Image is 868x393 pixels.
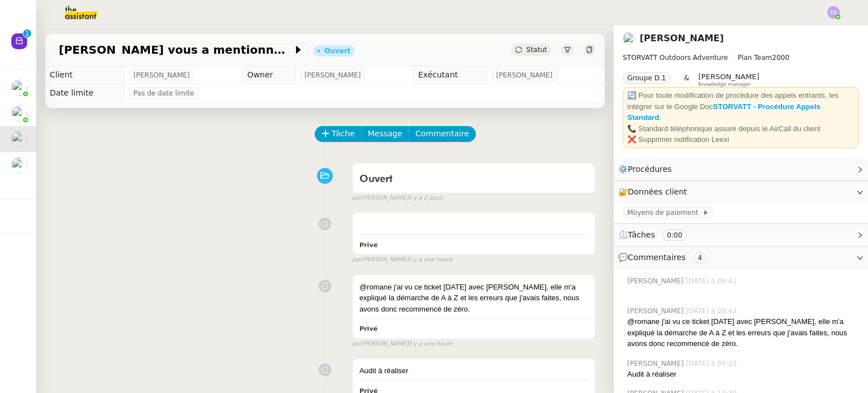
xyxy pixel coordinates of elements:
[686,276,739,286] span: [DATE] à 09:42
[618,185,692,198] span: 🔐
[526,46,547,54] span: Statut
[627,316,859,349] div: @romane j'ai vu ce ticket [DATE] avec [PERSON_NAME], elle m'a expliqué la démarche de A à Z et le...
[45,84,124,102] td: Date limite
[614,158,868,180] div: ⚙️Procédures
[628,187,687,196] span: Données client
[315,126,362,142] button: Tâche
[623,72,670,84] nz-tag: Groupe D.1
[618,253,711,262] span: 💬
[618,163,677,176] span: ⚙️
[361,126,409,142] button: Message
[627,306,686,316] span: [PERSON_NAME]
[332,127,355,140] span: Tâche
[623,32,635,45] img: users%2FRcIDm4Xn1TPHYwgLThSv8RQYtaM2%2Favatar%2F95761f7a-40c3-4bb5-878d-fe785e6f95b2
[352,193,362,203] span: par
[133,88,194,99] span: Pas de date limite
[623,54,728,62] span: STORVATT Outdoors Adventure
[627,369,859,380] div: Audit à réaliser
[496,70,553,81] span: [PERSON_NAME]
[614,181,868,203] div: 🔐Données client
[45,66,124,84] td: Client
[409,339,453,349] span: il y a une heure
[628,165,672,174] span: Procédures
[11,131,27,147] img: users%2FRcIDm4Xn1TPHYwgLThSv8RQYtaM2%2Favatar%2F95761f7a-40c3-4bb5-878d-fe785e6f95b2
[352,339,362,349] span: par
[698,72,759,87] app-user-label: Knowledge manager
[627,90,854,123] div: 🔄 Pour toute modification de procédure des appels entrants, les intégrer sur le Google Doc .
[737,54,772,62] span: Plan Team
[618,230,696,239] span: ⏲️
[11,106,27,122] img: users%2FyQfMwtYgTqhRP2YHWHmG2s2LYaD3%2Favatar%2Fprofile-pic.png
[614,247,868,269] div: 💬Commentaires 4
[772,54,789,62] span: 2000
[686,306,739,316] span: [DATE] à 09:42
[628,253,685,262] span: Commentaires
[133,70,190,81] span: [PERSON_NAME]
[409,193,443,203] span: il y a 2 jours
[627,102,821,122] a: STORVATT - Procédure Appels Standard
[359,282,588,315] div: @romane j'ai vu ce ticket [DATE] avec [PERSON_NAME], elle m'a expliqué la démarche de A à Z et le...
[11,157,27,173] img: users%2Ff7AvM1H5WROKDkFYQNHz8zv46LV2%2Favatar%2Ffa026806-15e4-4312-a94b-3cc825a940eb
[640,33,724,44] a: [PERSON_NAME]
[352,193,443,203] small: [PERSON_NAME]
[409,255,453,265] span: il y a une heure
[25,29,29,40] p: 1
[698,81,751,88] span: Knowledge manager
[352,255,362,265] span: par
[368,127,402,140] span: Message
[627,207,702,218] span: Moyens de paiement
[352,339,453,349] small: [PERSON_NAME]
[698,72,759,81] span: [PERSON_NAME]
[409,126,476,142] button: Commentaire
[413,66,487,84] td: Exécutant
[242,66,295,84] td: Owner
[359,241,377,249] b: Privé
[352,255,453,265] small: [PERSON_NAME]
[627,276,686,286] span: [PERSON_NAME]
[11,80,27,96] img: users%2FyQfMwtYgTqhRP2YHWHmG2s2LYaD3%2Favatar%2Fprofile-pic.png
[627,359,686,369] span: [PERSON_NAME]
[415,127,469,140] span: Commentaire
[359,365,588,377] div: Audit à réaliser
[627,134,854,145] div: ❌ Supprimer notification Leexi
[628,230,655,239] span: Tâches
[614,224,868,246] div: ⏲️Tâches 0:00
[627,123,854,135] div: 📞 Standard téléphonique assuré depuis le AirCall du client
[305,70,361,81] span: [PERSON_NAME]
[686,359,739,369] span: [DATE] à 09:23
[359,325,377,332] b: Privé
[827,6,840,19] img: svg
[684,72,689,87] span: &
[59,44,293,55] span: [PERSON_NAME] vous a mentionné sur le ticket [##3573##] 0000000442115
[324,47,350,54] div: Ouvert
[23,29,31,37] nz-badge-sup: 1
[693,252,707,264] nz-tag: 4
[662,230,687,241] nz-tag: 0:00
[359,174,393,184] span: Ouvert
